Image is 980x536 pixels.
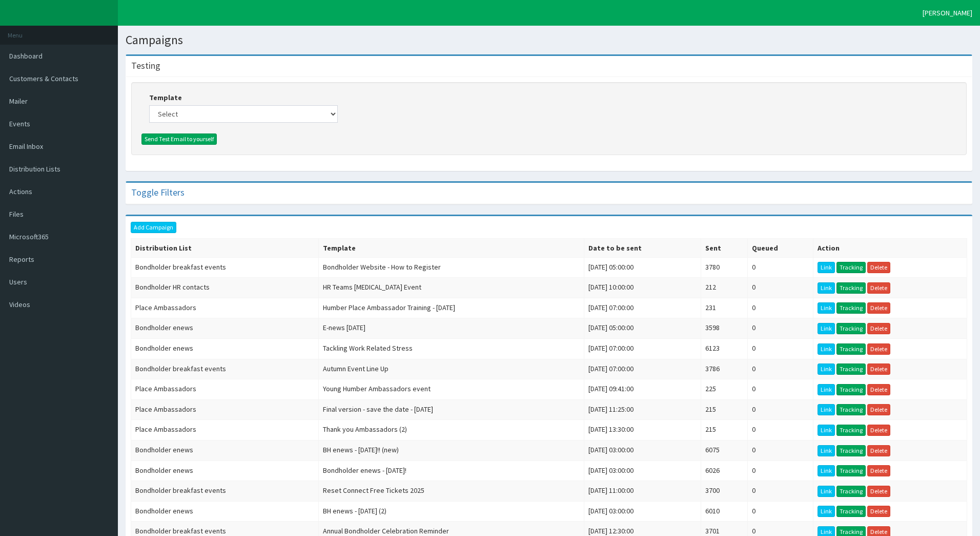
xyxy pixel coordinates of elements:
td: 0 [747,379,813,400]
td: E-news [DATE] [318,318,584,339]
td: 0 [747,399,813,420]
td: Place Ambassadors [131,379,319,400]
a: Link [818,384,835,395]
a: Link [818,425,835,436]
th: Action [813,238,967,257]
td: 0 [747,359,813,379]
a: Tracking [836,262,866,273]
a: Tracking [836,404,866,415]
span: Customers & Contacts [9,74,78,83]
a: Tracking [836,425,866,436]
td: [DATE] 05:00:00 [584,318,701,339]
a: Tracking [836,445,866,456]
a: Link [818,262,835,273]
td: [DATE] 03:00:00 [584,461,701,481]
td: Bondholder enews [131,440,319,461]
td: 0 [747,298,813,318]
td: BH enews - [DATE] (2) [318,501,584,522]
h1: Campaigns [126,33,972,47]
a: Tracking [836,282,866,294]
td: Bondholder enews - [DATE]! [318,461,584,481]
td: [DATE] 03:00:00 [584,501,701,522]
span: Reports [9,255,34,264]
td: [DATE] 09:41:00 [584,379,701,400]
td: HR Teams [MEDICAL_DATA] Event [318,278,584,298]
td: 6123 [701,338,748,359]
td: Bondholder enews [131,338,319,359]
td: 225 [701,379,748,400]
span: Microsoft365 [9,232,49,241]
td: Bondholder Website - How to Register [318,257,584,278]
td: Bondholder breakfast events [131,257,319,278]
td: Bondholder breakfast events [131,359,319,379]
td: 0 [747,278,813,298]
td: Place Ambassadors [131,298,319,318]
a: Tracking [836,506,866,517]
td: Bondholder enews [131,318,319,339]
a: Delete [867,384,890,395]
a: Tracking [836,384,866,395]
a: Delete [867,445,890,456]
a: Tracking [836,323,866,334]
th: Template [318,238,584,257]
td: Bondholder enews [131,501,319,522]
button: Send Test Email to yourself [141,133,217,145]
td: 3700 [701,481,748,502]
a: Delete [867,302,890,314]
a: Add Campaign [131,222,176,233]
a: Delete [867,282,890,294]
td: BH enews - [DATE]!! (new) [318,440,584,461]
a: Delete [867,343,890,355]
td: Tackling Work Related Stress [318,338,584,359]
a: Tracking [836,486,866,497]
th: Distribution List [131,238,319,257]
td: Bondholder HR contacts [131,278,319,298]
a: Link [818,486,835,497]
td: [DATE] 11:25:00 [584,399,701,420]
td: 6010 [701,501,748,522]
a: Delete [867,506,890,517]
span: Email Inbox [9,142,43,151]
td: 6075 [701,440,748,461]
span: Distribution Lists [9,164,60,174]
td: [DATE] 07:00:00 [584,338,701,359]
span: Mailer [9,97,28,106]
span: [PERSON_NAME] [923,8,972,17]
td: Bondholder breakfast events [131,481,319,502]
td: 215 [701,420,748,441]
a: Link [818,445,835,456]
td: Final version - save the date - [DATE] [318,399,584,420]
td: 0 [747,501,813,522]
td: 0 [747,318,813,339]
td: Place Ambassadors [131,399,319,420]
td: Thank you Ambassadors (2) [318,420,584,441]
a: Delete [867,363,890,375]
span: Dashboard [9,51,43,61]
th: Queued [747,238,813,257]
a: Delete [867,404,890,415]
a: Delete [867,465,890,476]
td: 231 [701,298,748,318]
td: 0 [747,481,813,502]
span: Files [9,209,24,219]
td: Bondholder enews [131,461,319,481]
td: [DATE] 05:00:00 [584,257,701,278]
span: Users [9,277,27,286]
td: [DATE] 07:00:00 [584,298,701,318]
a: Link [818,465,835,476]
th: Sent [701,238,748,257]
a: Tracking [836,363,866,375]
td: Autumn Event Line Up [318,359,584,379]
td: [DATE] 11:00:00 [584,481,701,502]
td: 215 [701,399,748,420]
td: 3786 [701,359,748,379]
a: Link [818,343,835,355]
td: Place Ambassadors [131,420,319,441]
span: Actions [9,187,32,196]
a: Link [818,323,835,334]
td: [DATE] 13:30:00 [584,420,701,441]
td: 6026 [701,461,748,481]
a: Link [818,506,835,517]
a: Tracking [836,465,866,476]
a: Delete [867,262,890,273]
